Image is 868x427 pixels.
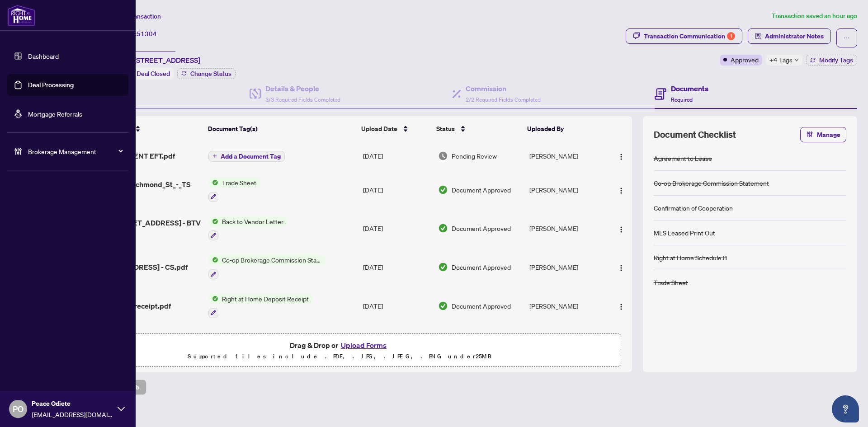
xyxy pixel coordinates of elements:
[654,277,688,287] div: Trade Sheet
[90,262,188,272] span: [STREET_ADDRESS] - CS.pdf
[265,83,340,94] h4: Details & People
[769,55,793,65] span: +4 Tags
[654,253,727,263] div: Right at Home Schedule B
[452,185,511,195] span: Document Approved
[819,57,853,63] span: Modify Tags
[466,83,541,94] h4: Commission
[64,351,615,362] p: Supported files include .PDF, .JPG, .JPEG, .PNG under 25 MB
[614,260,628,274] button: Logo
[618,226,625,233] img: Logo
[772,11,857,21] article: Transaction saved an hour ago
[614,149,628,163] button: Logo
[654,128,736,141] span: Document Checklist
[13,403,24,415] span: PO
[212,154,217,158] span: plus
[452,223,511,233] span: Document Approved
[618,303,625,310] img: Logo
[526,141,606,170] td: [PERSON_NAME]
[208,294,218,304] img: Status Icon
[452,301,511,311] span: Document Approved
[28,146,122,156] span: Brokerage Management
[618,264,625,272] img: Logo
[137,30,157,38] span: 51304
[524,116,604,141] th: Uploaded By
[671,96,693,103] span: Required
[452,151,497,161] span: Pending Review
[806,55,857,66] button: Modify Tags
[618,187,625,194] img: Logo
[452,262,511,272] span: Document Approved
[671,83,708,94] h4: Documents
[433,116,524,141] th: Status
[218,255,325,265] span: Co-op Brokerage Commission Statement
[87,116,204,141] th: (9) File Name
[208,255,325,279] button: Status IconCo-op Brokerage Commission Statement
[817,127,840,142] span: Manage
[654,203,733,213] div: Confirmation of Cooperation
[654,178,769,188] div: Co-op Brokerage Commission Statement
[526,286,606,325] td: [PERSON_NAME]
[218,178,260,188] span: Trade Sheet
[28,81,74,89] a: Deal Processing
[218,294,312,304] span: Right at Home Deposit Receipt
[112,55,200,66] span: PH01-[STREET_ADDRESS]
[526,209,606,248] td: [PERSON_NAME]
[832,395,859,422] button: Open asap
[90,179,201,201] span: PH01-543_Richmond_St_-_TS Signed.pdf
[90,217,201,239] span: PH01-[STREET_ADDRESS] - BTV LETTER.pdf
[208,151,285,162] button: Add a Document Tag
[614,183,628,197] button: Logo
[208,216,218,226] img: Status Icon
[438,262,448,272] img: Document Status
[28,110,82,118] a: Mortgage Referrals
[290,339,389,351] span: Drag & Drop or
[338,339,389,351] button: Upload Forms
[208,178,218,188] img: Status Icon
[204,116,358,141] th: Document Tag(s)
[438,223,448,233] img: Document Status
[177,68,236,79] button: Change Status
[614,299,628,313] button: Logo
[526,325,606,364] td: [PERSON_NAME]
[844,35,850,41] span: ellipsis
[438,151,448,161] img: Document Status
[113,12,161,20] span: View Transaction
[359,286,434,325] td: [DATE]
[58,334,621,367] span: Drag & Drop orUpload FormsSupported files include .PDF, .JPG, .JPEG, .PNG under25MB
[32,399,113,408] span: Peace Odiete
[526,248,606,286] td: [PERSON_NAME]
[526,170,606,209] td: [PERSON_NAME]
[137,70,170,78] span: Deal Closed
[618,153,625,160] img: Logo
[438,301,448,311] img: Document Status
[438,185,448,195] img: Document Status
[755,33,761,39] span: solution
[359,248,434,286] td: [DATE]
[7,5,35,26] img: logo
[466,96,541,103] span: 2/2 Required Fields Completed
[28,52,59,60] a: Dashboard
[654,153,712,163] div: Agreement to Lease
[358,116,433,141] th: Upload Date
[727,32,735,40] div: 1
[800,127,846,142] button: Manage
[221,153,281,160] span: Add a Document Tag
[190,70,231,77] span: Change Status
[208,255,218,265] img: Status Icon
[626,28,742,44] button: Transaction Communication1
[359,141,434,170] td: [DATE]
[32,409,113,419] span: [EMAIL_ADDRESS][DOMAIN_NAME]
[218,216,287,226] span: Back to Vendor Letter
[359,170,434,209] td: [DATE]
[654,228,715,238] div: MLS Leased Print Out
[208,150,285,162] button: Add a Document Tag
[748,28,831,44] button: Administrator Notes
[614,221,628,235] button: Logo
[644,29,735,43] div: Transaction Communication
[112,67,174,80] div: Status:
[208,294,312,318] button: Status IconRight at Home Deposit Receipt
[359,209,434,248] td: [DATE]
[208,178,260,202] button: Status IconTrade Sheet
[265,96,340,103] span: 3/3 Required Fields Completed
[359,325,434,364] td: [DATE]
